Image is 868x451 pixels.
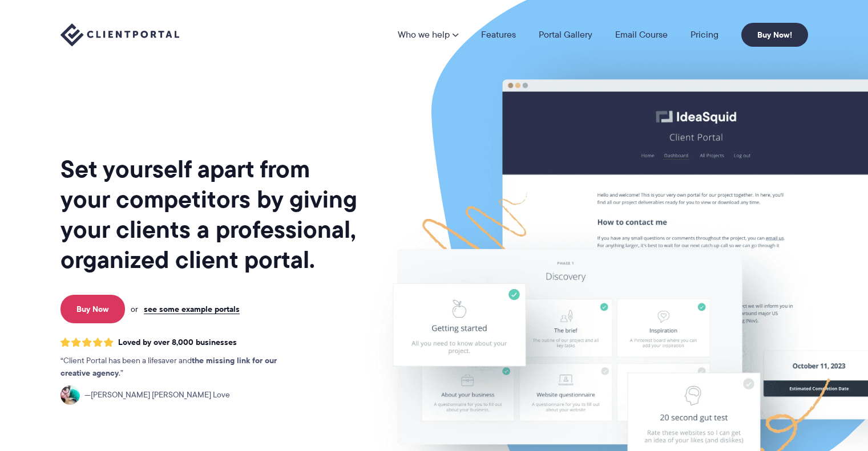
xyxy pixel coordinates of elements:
span: [PERSON_NAME] [PERSON_NAME] Love [84,389,230,401]
span: Loved by over 8,000 businesses [118,338,237,347]
a: see some example portals [144,304,240,314]
a: Buy Now [60,295,125,323]
a: Who we help [398,30,458,39]
strong: the missing link for our creative agency [60,354,277,379]
a: Email Course [615,30,668,39]
span: or [131,304,138,314]
a: Buy Now! [741,23,808,47]
a: Pricing [691,30,718,39]
a: Portal Gallery [539,30,592,39]
p: Client Portal has been a lifesaver and . [60,355,300,380]
h1: Set yourself apart from your competitors by giving your clients a professional, organized client ... [60,154,360,275]
a: Features [481,30,516,39]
